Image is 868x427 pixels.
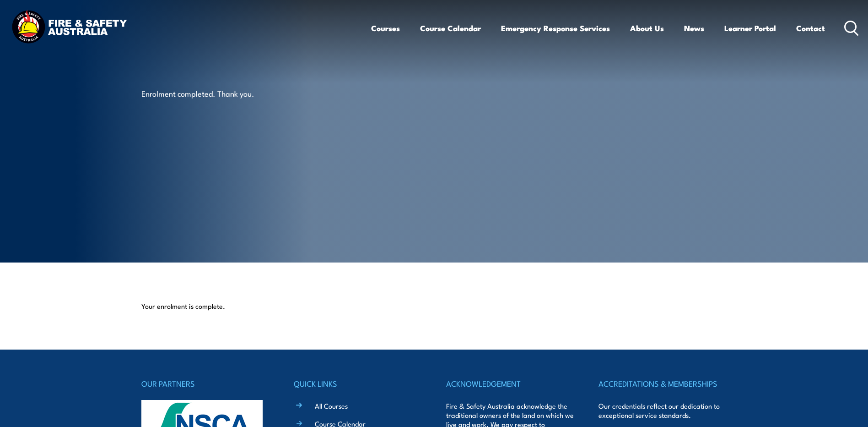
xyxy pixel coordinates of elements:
h4: ACKNOWLEDGEMENT [446,377,574,390]
a: Learner Portal [724,16,776,40]
a: Course Calendar [420,16,481,40]
a: News [684,16,704,40]
h4: QUICK LINKS [294,377,422,390]
h4: OUR PARTNERS [141,377,270,390]
p: Your enrolment is complete. [141,301,727,311]
a: About Us [630,16,664,40]
a: Emergency Response Services [501,16,610,40]
a: Courses [371,16,400,40]
a: All Courses [315,401,348,411]
a: Contact [796,16,825,40]
p: Enrolment completed. Thank you. [141,88,308,99]
h4: ACCREDITATIONS & MEMBERSHIPS [598,377,727,390]
p: Our credentials reflect our dedication to exceptional service standards. [598,401,727,420]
